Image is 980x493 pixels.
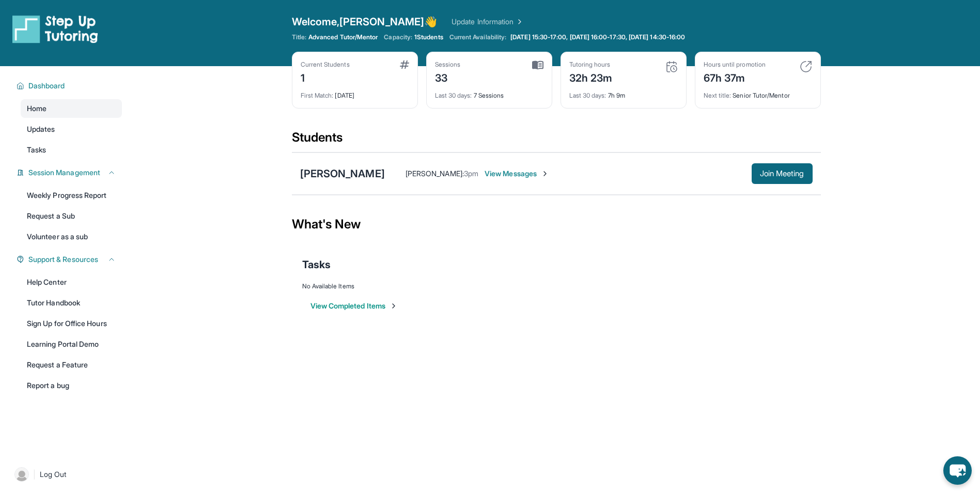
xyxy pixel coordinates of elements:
[569,85,678,100] div: 7h 9m
[452,17,524,27] a: Update Information
[435,69,461,85] div: 33
[464,169,478,178] span: 3pm
[435,91,472,99] span: Last 30 days :
[532,60,543,70] img: card
[449,33,506,41] span: Current Availability:
[760,171,804,177] span: Join Meeting
[292,14,438,29] span: Welcome, [PERSON_NAME] 👋
[704,69,766,85] div: 67h 37m
[21,227,122,246] a: Volunteer as a sub
[704,60,766,69] div: Hours until promotion
[435,85,543,100] div: 7 Sessions
[308,33,378,41] span: Advanced Tutor/Mentor
[510,33,685,41] span: [DATE] 15:30-17:00, [DATE] 16:00-17:30, [DATE] 14:30-16:00
[414,33,443,41] span: 1 Students
[301,69,350,85] div: 1
[300,166,385,181] div: [PERSON_NAME]
[508,33,687,41] a: [DATE] 15:30-17:00, [DATE] 16:00-17:30, [DATE] 14:30-16:00
[292,202,821,247] div: What's New
[514,17,524,27] img: Chevron Right
[665,60,678,73] img: card
[310,301,398,311] button: View Completed Items
[21,99,122,118] a: Home
[28,167,100,178] span: Session Management
[21,356,122,374] a: Request a Feature
[569,60,613,69] div: Tutoring hours
[302,257,331,272] span: Tasks
[435,60,461,69] div: Sessions
[302,282,811,290] div: No Available Items
[24,254,116,265] button: Support & Resources
[943,456,972,485] button: chat-button
[704,85,812,100] div: Senior Tutor/Mentor
[28,254,98,265] span: Support & Resources
[21,273,122,291] a: Help Center
[752,163,813,184] button: Join Meeting
[384,33,412,41] span: Capacity:
[406,169,464,178] span: [PERSON_NAME] :
[27,145,46,155] span: Tasks
[28,81,65,91] span: Dashboard
[400,60,409,69] img: card
[301,60,350,69] div: Current Students
[21,120,122,138] a: Updates
[24,81,116,91] button: Dashboard
[301,91,334,99] span: First Match :
[21,376,122,395] a: Report a bug
[21,186,122,205] a: Weekly Progress Report
[21,294,122,312] a: Tutor Handbook
[14,467,29,482] img: user-img
[21,141,122,159] a: Tasks
[301,85,409,100] div: [DATE]
[12,14,98,43] img: logo
[21,335,122,353] a: Learning Portal Demo
[27,124,55,134] span: Updates
[33,468,36,481] span: |
[704,91,732,99] span: Next title :
[27,103,46,114] span: Home
[569,69,613,85] div: 32h 23m
[21,207,122,225] a: Request a Sub
[485,168,549,179] span: View Messages
[569,91,606,99] span: Last 30 days :
[10,463,122,486] a: |Log Out
[24,167,116,178] button: Session Management
[292,129,821,152] div: Students
[800,60,812,73] img: card
[541,170,549,178] img: Chevron-Right
[40,469,67,480] span: Log Out
[21,314,122,333] a: Sign Up for Office Hours
[292,33,306,41] span: Title:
